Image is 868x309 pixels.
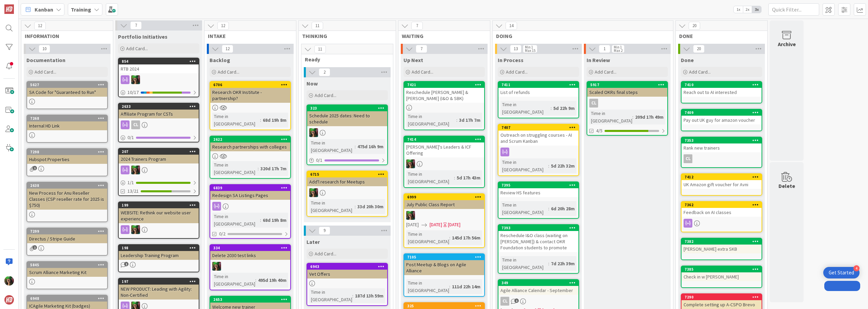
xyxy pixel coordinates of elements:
div: 6715 [310,172,387,177]
div: 7393 [498,225,578,231]
div: 7385Check in w [PERSON_NAME] [682,266,762,281]
div: 7421 [404,82,484,88]
div: 0/1 [307,156,387,165]
div: 4 [853,265,860,271]
a: 7409Pay out UK guy for amazon voucher [681,109,762,131]
div: 6706 [210,82,290,88]
div: List of refunds [498,88,578,97]
span: 0/2 [219,230,225,237]
div: 7298Hubspot Properties [27,149,107,164]
div: Affiliate Program for CSTs [119,110,199,118]
a: 2072024 Trainers ProgramSL1/113/21 [118,148,199,196]
div: Time in [GEOGRAPHIC_DATA] [500,201,548,216]
div: 7290 [685,295,762,300]
a: 5845Scrum Alliance Marketing Kit [26,261,108,289]
div: 7382 [685,239,762,244]
span: 1 / 1 [127,179,134,186]
a: 6706Research OKR Institute - partnership?Time in [GEOGRAPHIC_DATA]:68d 19h 8m [210,81,291,130]
div: 7298 [27,149,107,155]
div: 7411List of refunds [498,82,578,97]
div: 7414 [404,136,484,142]
div: Delete 2030 test links [210,251,290,260]
div: 323Schedule 2025 dates: Need to schedule [307,105,387,126]
div: Research OKR Institute - partnership? [210,88,290,103]
div: 7362 [685,202,762,207]
div: Research partnerships with colleges [210,142,290,151]
div: 207 [122,149,199,154]
div: Time in [GEOGRAPHIC_DATA] [212,213,260,228]
div: 6715Add'l research for Meetups [307,171,387,186]
div: CL [587,99,667,108]
div: 10/17 [119,88,199,97]
div: 7395 [498,182,578,188]
div: Time in [GEOGRAPHIC_DATA] [406,279,449,294]
div: [PERSON_NAME]'s Leaders & ICF Offering [404,142,484,157]
span: : [456,116,457,124]
div: 5627 [27,82,107,88]
a: 7395Review HS featuresTime in [GEOGRAPHIC_DATA]:6d 20h 28m [498,181,579,219]
div: 7362 [682,202,762,208]
img: Visit kanbanzone.com [4,4,14,14]
div: 2638New Process for Anu Reseller Classes (CSP reseller rate for 2025 is $750) [27,182,107,210]
div: 5845Scrum Alliance Marketing Kit [27,262,107,277]
div: 68d 19h 8m [261,116,288,124]
div: Time in [GEOGRAPHIC_DATA] [212,113,260,128]
img: SL [212,262,221,271]
div: 5917Scaled OKRs final steps [587,82,667,97]
a: 7268Internal HD Link [26,115,108,143]
div: 199 [122,203,199,208]
div: 2633 [122,104,199,109]
div: 197 [122,279,199,284]
div: Pay out UK guy for amazon voucher [682,116,762,124]
div: 3d 17h 7m [457,116,482,124]
div: SL [210,262,290,271]
div: 145d 17h 56m [450,234,482,242]
div: 6943Vet Offers [307,264,387,278]
span: : [632,113,633,121]
a: 2633Affiliate Program for CSTsCL0/1 [118,103,199,142]
div: 2638 [27,182,107,189]
div: 6999July Public Class Report [404,194,484,209]
img: SL [4,276,14,286]
div: 6839 [213,186,290,190]
div: 7105 [407,255,484,259]
div: [PERSON_NAME] extra SKB [682,245,762,253]
div: Time in [GEOGRAPHIC_DATA] [406,170,454,185]
div: CL [682,154,762,163]
span: : [258,165,259,172]
div: 349 [501,281,578,285]
span: 13/21 [127,188,139,195]
div: 5d 17h 43m [455,174,482,181]
div: RTB 2024 [119,64,199,73]
span: 1 [33,166,37,170]
div: 7410 [685,82,762,87]
span: Add Card... [315,92,336,98]
div: Add'l research for Meetups [307,177,387,186]
div: Post Meetup & Blogs on Agile Alliance [404,260,484,275]
div: 209d 17h 49m [633,113,665,121]
div: 7385 [682,266,762,272]
a: 6943Vet OffersTime in [GEOGRAPHIC_DATA]:187d 13h 59m [307,263,388,306]
div: 6999 [404,194,484,200]
div: Check in w [PERSON_NAME] [682,272,762,281]
div: 111d 22h 14m [450,283,482,290]
div: 7407Outreach on struggling courses - AI and Scrum Kanban [498,124,578,146]
span: 0 / 1 [316,157,322,164]
div: Scrum Alliance Marketing Kit [27,268,107,277]
span: Add Card... [412,69,433,75]
a: 7414[PERSON_NAME]'s Leaders & ICF OfferingSLTime in [GEOGRAPHIC_DATA]:5d 17h 43m [403,136,485,188]
div: 323 [310,106,387,111]
span: Add Card... [595,69,616,75]
a: 6999July Public Class ReportSL[DATE][DATE][DATE]Time in [GEOGRAPHIC_DATA]:145d 17h 56m [403,193,485,248]
span: Add Card... [315,251,336,257]
div: 5917 [590,82,667,87]
div: 7299 [27,228,107,234]
a: 5627SA Code for "Guaranteed to Run" [26,81,108,109]
a: 6839Redesign SA Listings PagesTime in [GEOGRAPHIC_DATA]:68d 19h 8m0/2 [210,184,291,239]
div: Reschedule I&O class (waiting on [PERSON_NAME]) & contact OKR Foundation students to promote [498,231,578,252]
div: CL [498,297,578,306]
div: July Public Class Report [404,200,484,209]
div: 6706Research OKR Institute - partnership? [210,82,290,103]
div: 199 [119,202,199,208]
div: 2633 [119,103,199,110]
